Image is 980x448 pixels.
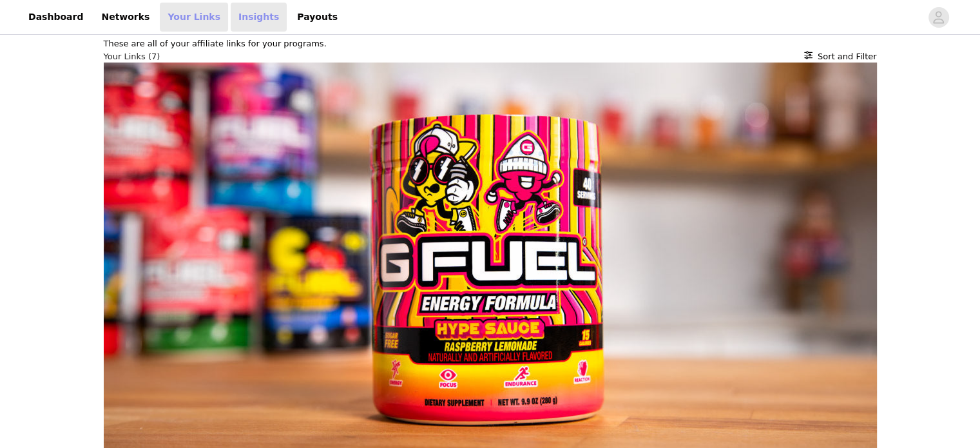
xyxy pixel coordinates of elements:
[21,3,91,32] a: Dashboard
[932,7,945,28] div: avatar
[160,3,228,32] a: Your Links
[93,3,157,32] a: Networks
[104,50,160,63] h3: Your Links (7)
[289,3,345,32] a: Payouts
[104,37,877,50] p: These are all of your affiliate links for your programs.
[231,3,287,32] a: Insights
[804,50,877,63] button: Sort and Filter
